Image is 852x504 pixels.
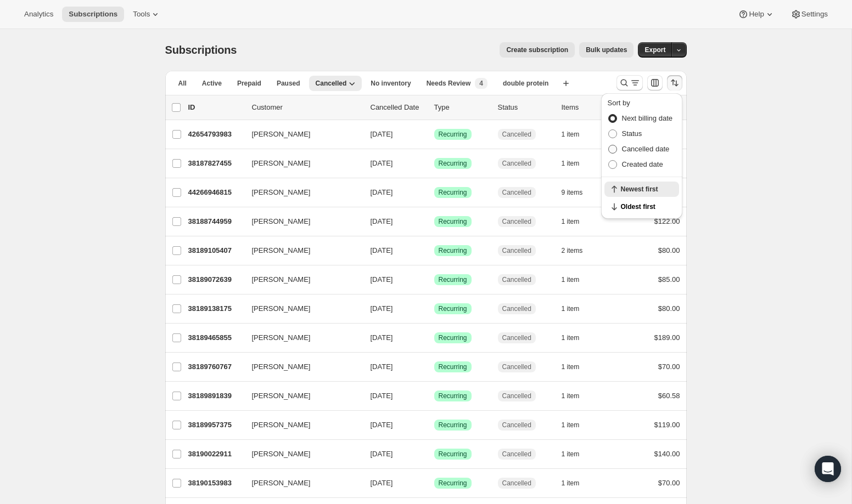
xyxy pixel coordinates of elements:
[479,79,483,88] span: 4
[245,184,355,201] button: [PERSON_NAME]
[622,129,642,138] span: Status
[188,475,680,491] div: 38190153983[PERSON_NAME][DATE]SuccessRecurringCancelled1 item$70.00
[371,79,411,88] span: No inventory
[188,272,680,287] div: 38189072639[PERSON_NAME][DATE]SuccessRecurringCancelled1 item$85.00
[188,388,680,404] div: 38189891839[PERSON_NAME][DATE]SuccessRecurringCancelled1 item$60.58
[188,303,243,314] p: 38189138175
[502,450,531,458] span: Cancelled
[202,79,222,88] span: Active
[188,274,243,285] p: 38189072639
[252,303,311,314] span: [PERSON_NAME]
[188,216,243,227] p: 38188744959
[188,102,243,113] p: ID
[502,363,531,371] span: Cancelled
[62,7,124,22] button: Subscriptions
[638,42,672,58] button: Export
[731,7,781,22] button: Help
[371,363,393,371] span: [DATE]
[252,274,311,285] span: [PERSON_NAME]
[252,158,311,169] span: [PERSON_NAME]
[498,102,553,113] p: Status
[502,275,531,284] span: Cancelled
[371,392,393,400] span: [DATE]
[252,129,311,140] span: [PERSON_NAME]
[252,102,362,113] p: Customer
[500,42,575,58] button: Create subscription
[252,478,311,489] span: [PERSON_NAME]
[252,361,311,372] span: [PERSON_NAME]
[562,388,592,404] button: 1 item
[133,10,150,19] span: Tools
[439,479,467,488] span: Recurring
[439,130,467,139] span: Recurring
[562,214,592,229] button: 1 item
[801,10,828,19] span: Settings
[502,333,531,342] span: Cancelled
[245,213,355,230] button: [PERSON_NAME]
[188,214,680,229] div: 38188744959[PERSON_NAME][DATE]SuccessRecurringCancelled1 item$122.00
[815,456,841,482] div: Open Intercom Messenger
[371,159,393,167] span: [DATE]
[371,333,393,342] span: [DATE]
[188,185,680,200] div: 44266946815[PERSON_NAME][DATE]SuccessRecurringCancelled9 items$152.65
[644,46,665,54] span: Export
[188,129,243,140] p: 42654793983
[557,76,575,91] button: Create new view
[245,300,355,318] button: [PERSON_NAME]
[622,114,673,122] span: Next billing date
[245,358,355,376] button: [PERSON_NAME]
[439,421,467,429] span: Recurring
[371,217,393,225] span: [DATE]
[654,421,680,429] span: $119.00
[654,450,680,458] span: $140.00
[439,159,467,168] span: Recurring
[188,301,680,316] div: 38189138175[PERSON_NAME][DATE]SuccessRecurringCancelled1 item$80.00
[188,417,680,433] div: 38189957375[PERSON_NAME][DATE]SuccessRecurringCancelled1 item$119.00
[316,79,347,88] span: Cancelled
[622,160,663,168] span: Created date
[658,275,680,284] span: $85.00
[245,271,355,288] button: [PERSON_NAME]
[427,79,471,88] span: Needs Review
[69,10,117,19] span: Subscriptions
[562,275,580,284] span: 1 item
[562,159,580,168] span: 1 item
[188,359,680,375] div: 38189760767[PERSON_NAME][DATE]SuccessRecurringCancelled1 item$70.00
[658,392,680,400] span: $60.58
[252,332,311,343] span: [PERSON_NAME]
[647,75,663,90] button: Customize table column order and visibility
[245,242,355,259] button: [PERSON_NAME]
[562,156,592,171] button: 1 item
[188,187,243,198] p: 44266946815
[165,44,237,56] span: Subscriptions
[371,102,425,113] p: Cancelled Date
[502,304,531,313] span: Cancelled
[621,202,672,211] span: Oldest first
[245,329,355,347] button: [PERSON_NAME]
[562,301,592,316] button: 1 item
[562,272,592,287] button: 1 item
[188,449,243,460] p: 38190022911
[562,102,616,113] div: Items
[667,75,682,90] button: Sort the results
[502,479,531,488] span: Cancelled
[562,185,595,200] button: 9 items
[188,390,243,401] p: 38189891839
[654,333,680,342] span: $189.00
[434,102,489,113] div: Type
[502,392,531,400] span: Cancelled
[562,359,592,375] button: 1 item
[439,450,467,458] span: Recurring
[178,79,187,88] span: All
[439,275,467,284] span: Recurring
[24,10,53,19] span: Analytics
[188,420,243,431] p: 38189957375
[562,392,580,400] span: 1 item
[562,450,580,458] span: 1 item
[562,475,592,491] button: 1 item
[604,182,679,197] button: Newest first
[439,217,467,226] span: Recurring
[439,333,467,342] span: Recurring
[188,245,243,256] p: 38189105407
[562,446,592,462] button: 1 item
